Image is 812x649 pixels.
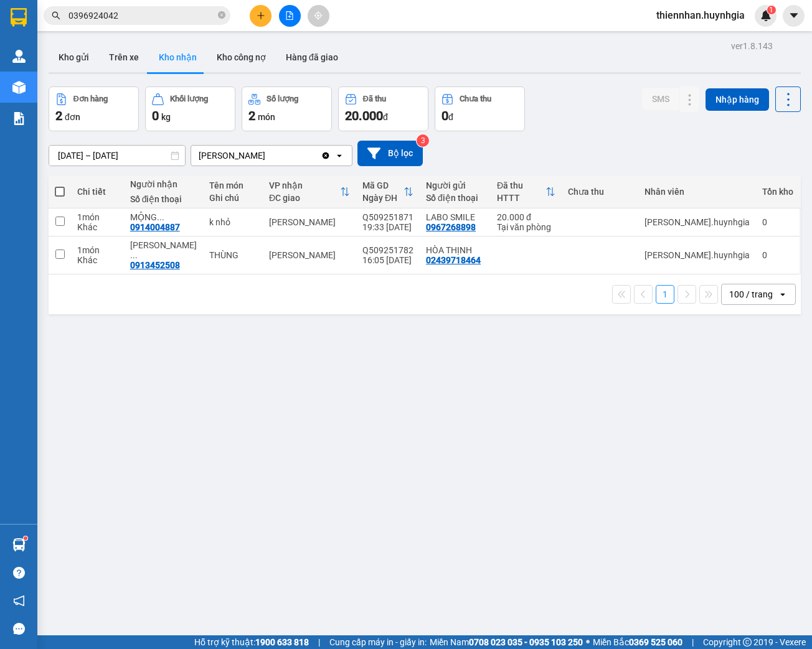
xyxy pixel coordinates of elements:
[318,635,320,649] span: |
[417,134,429,147] sup: 3
[267,149,268,162] input: Selected Diên Khánh.
[345,108,383,123] span: 20.000
[762,187,793,197] div: Tồn kho
[743,638,752,647] span: copyright
[762,250,793,260] div: 0
[362,212,413,222] div: Q509251871
[209,217,257,227] div: k nhỏ
[497,193,545,203] div: HTTT
[77,222,118,232] div: Khác
[242,86,332,131] button: Số lượng2món
[157,212,164,222] span: ...
[73,95,108,103] div: Đơn hàng
[762,217,793,227] div: 0
[207,42,276,72] button: Kho công nợ
[77,255,118,265] div: Khác
[99,42,149,72] button: Trên xe
[644,217,750,227] div: nguyen.huynhgia
[767,6,776,14] sup: 1
[321,151,331,161] svg: Clear value
[269,250,350,260] div: [PERSON_NAME]
[788,10,800,21] span: caret-down
[250,5,271,27] button: plus
[778,289,788,299] svg: open
[199,149,265,162] div: [PERSON_NAME]
[13,623,25,635] span: message
[68,9,215,22] input: Tìm tên, số ĐT hoặc mã đơn
[426,180,484,190] div: Người gửi
[209,193,257,203] div: Ghi chú
[426,255,481,265] div: 02439718464
[586,640,590,645] span: ⚪️
[209,250,257,260] div: THÙNG
[276,42,348,72] button: Hàng đã giao
[644,187,750,197] div: Nhân viên
[55,108,62,123] span: 2
[441,108,448,123] span: 0
[656,285,674,304] button: 1
[77,245,118,255] div: 1 món
[130,260,180,270] div: 0913452508
[334,151,344,161] svg: open
[279,5,301,27] button: file-add
[460,95,491,103] div: Chưa thu
[642,88,679,110] button: SMS
[130,250,138,260] span: ...
[430,635,583,649] span: Miền Nam
[760,10,772,21] img: icon-new-feature
[145,86,235,131] button: Khối lượng0kg
[77,212,118,222] div: 1 món
[130,194,197,204] div: Số điện thoại
[161,112,171,122] span: kg
[130,212,197,222] div: MỘNG TƯỜNG
[783,5,805,27] button: caret-down
[644,250,750,260] div: nguyen.huynhgia
[12,538,26,551] img: warehouse-icon
[52,11,60,20] span: search
[729,288,773,301] div: 100 / trang
[130,240,197,260] div: LÂM THỦY SẢN
[12,112,26,125] img: solution-icon
[209,180,257,190] div: Tên món
[329,635,427,649] span: Cung cấp máy in - giấy in:
[593,635,682,649] span: Miền Bắc
[426,193,484,203] div: Số điện thoại
[49,86,139,131] button: Đơn hàng2đơn
[257,11,265,20] span: plus
[469,637,583,647] strong: 0708 023 035 - 0935 103 250
[448,112,453,122] span: đ
[258,112,275,122] span: món
[130,222,180,232] div: 0914004887
[49,42,99,72] button: Kho gửi
[426,222,476,232] div: 0967268898
[629,637,682,647] strong: 0369 525 060
[77,187,118,197] div: Chi tiết
[362,193,404,203] div: Ngày ĐH
[267,95,298,103] div: Số lượng
[362,180,404,190] div: Mã GD
[731,39,773,53] div: ver 1.8.143
[24,536,27,540] sup: 1
[269,180,340,190] div: VP nhận
[170,95,208,103] div: Khối lượng
[269,193,340,203] div: ĐC giao
[769,6,773,14] span: 1
[13,595,25,607] span: notification
[646,7,755,23] span: thiennhan.huynhgia
[12,50,26,63] img: warehouse-icon
[383,112,388,122] span: đ
[65,112,80,122] span: đơn
[363,95,386,103] div: Đã thu
[338,86,428,131] button: Đã thu20.000đ
[357,141,423,166] button: Bộ lọc
[130,179,197,189] div: Người nhận
[568,187,632,197] div: Chưa thu
[269,217,350,227] div: [PERSON_NAME]
[362,255,413,265] div: 16:05 [DATE]
[426,212,484,222] div: LABO SMILE
[248,108,255,123] span: 2
[356,175,420,208] th: Toggle SortBy
[49,146,185,166] input: Select a date range.
[362,222,413,232] div: 19:33 [DATE]
[491,175,562,208] th: Toggle SortBy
